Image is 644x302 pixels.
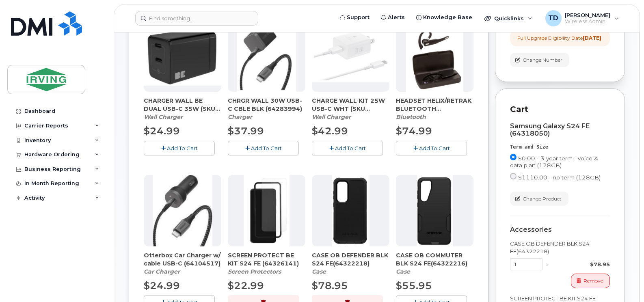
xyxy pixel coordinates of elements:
img: download.jpg [153,175,212,246]
div: x [542,261,552,268]
div: Tricia Downard [540,10,625,26]
span: HEADSET HELIX/RETRAK BLUETOOTH (64254889) [396,97,473,113]
p: Cart [510,104,610,115]
span: CASE OB DEFENDER BLK S24 FE(64322218) [312,251,389,267]
button: Add To Cart [396,141,467,155]
button: Remove [571,274,610,288]
span: $42.99 [312,125,348,137]
a: Knowledge Base [411,9,478,26]
span: $24.99 [144,280,180,291]
span: Change Number [523,56,562,64]
img: image003.png [244,175,290,246]
span: CHRGR WALL 30W USB-C CBLE BLK (64283994) [228,97,305,113]
em: Wall Charger [312,113,351,121]
em: Case [396,268,410,275]
input: $0.00 - 3 year term - voice & data plan (128GB) [510,154,516,160]
span: TD [548,13,558,23]
span: CASE OB COMMUTER BLK S24 FE(64322216) [396,251,473,267]
span: Add To Cart [419,145,450,151]
span: Add To Cart [167,145,198,151]
span: CHARGE WALL KIT 25W USB-C WHT (SKU 64287309) [312,97,389,113]
input: Find something... [135,11,258,26]
div: CASE OB COMMUTER BLK S24 FE(64322216) [396,251,473,276]
span: Add To Cart [251,145,282,151]
em: Bluetooth [396,113,426,121]
div: CASE OB DEFENDER BLK S24 FE(64322218) [312,251,389,276]
span: Knowledge Base [423,13,472,22]
button: Change Product [510,192,568,206]
div: Otterbox Car Charger w/ cable USB-C (64104517) [144,251,221,276]
span: CHARGER WALL BE DUAL USB-C 35W (SKU 64281532) [144,97,221,113]
div: Accessories [510,226,610,233]
span: Otterbox Car Charger w/ cable USB-C (64104517) [144,251,221,267]
span: $78.95 [312,280,348,291]
div: Samsung Galaxy S24 FE (64318050) [510,123,610,137]
img: s24_FE_ob_com.png [417,175,453,246]
div: Term and Size [510,144,610,151]
img: CHARGE_WALL_KIT_25W_USB-C_WHT.png [312,30,389,82]
span: Support [347,13,370,22]
input: $1110.00 - no term (128GB) [510,173,516,179]
img: chrgr_wall_30w_-_blk.png [237,20,296,92]
span: [PERSON_NAME] [565,12,610,18]
button: Add To Cart [228,141,299,155]
div: Full Upgrade Eligibility Date [517,35,601,41]
span: $22.99 [228,280,264,291]
a: Alerts [375,9,411,26]
button: Add To Cart [144,141,215,155]
em: Screen Protectors [228,268,281,275]
span: Quicklinks [494,15,524,22]
span: Change Product [523,195,562,203]
div: $78.95 [552,261,610,268]
div: CHARGE WALL KIT 25W USB-C WHT (SKU 64287309) [312,97,389,121]
span: $1110.00 - no term (128GB) [518,174,601,181]
div: Quicklinks [479,10,538,26]
img: download.png [406,20,464,92]
div: CHARGER WALL BE DUAL USB-C 35W (SKU 64281532) [144,97,221,121]
strong: [DATE] [583,35,601,41]
em: Charger [228,113,252,121]
span: $0.00 - 3 year term - voice & data plan (128GB) [510,155,598,168]
button: Change Number [510,53,569,67]
span: Add To Cart [335,145,366,151]
div: HEADSET HELIX/RETRAK BLUETOOTH (64254889) [396,97,473,121]
img: CHARGER_WALL_BE_DUAL_USB-C_35W.png [144,27,221,86]
em: Wall Charger [144,113,183,121]
div: CHRGR WALL 30W USB-C CBLE BLK (64283994) [228,97,305,121]
span: $37.99 [228,125,264,137]
span: Remove [583,277,603,285]
span: Alerts [388,13,405,22]
span: SCREEN PROTECT BE KIT S24 FE (64326141) [228,251,305,267]
em: Case [312,268,326,275]
span: $55.95 [396,280,432,291]
img: s24_fe_ob_Def.png [332,175,370,246]
span: Wireless Admin [565,18,610,25]
div: CASE OB DEFENDER BLK S24 FE(64322218) [510,240,610,255]
span: $24.99 [144,125,180,137]
a: Support [334,9,375,26]
span: $74.99 [396,125,432,137]
em: Car Charger [144,268,180,275]
button: Add To Cart [312,141,383,155]
div: SCREEN PROTECT BE KIT S24 FE (64326141) [228,251,305,276]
